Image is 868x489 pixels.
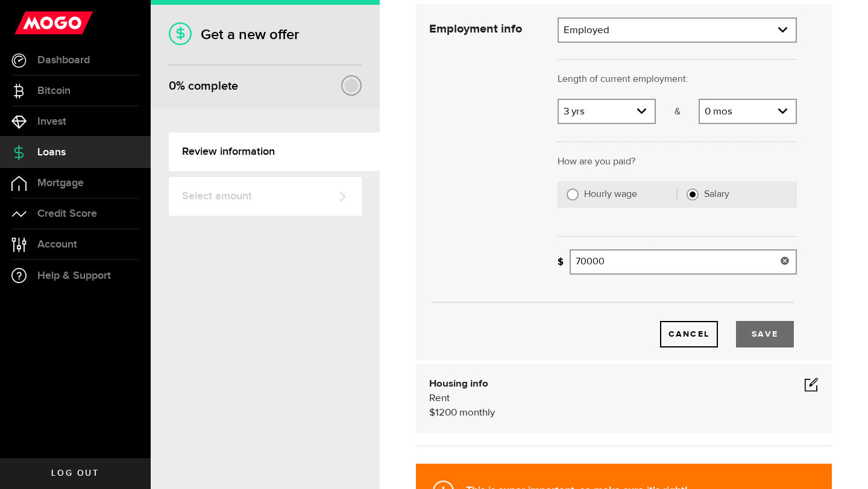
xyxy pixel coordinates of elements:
span: Log out [51,469,99,478]
a: Review information [169,132,380,171]
button: Save [736,321,794,347]
span: Invest [37,116,66,127]
span: 1200 [435,408,457,418]
label: Salary [704,188,788,201]
span: Dashboard [37,55,90,66]
a: expand select [559,100,655,123]
button: Open LiveChat chat widget [10,5,46,41]
span: $ [429,408,435,418]
span: monthly [459,408,495,418]
span: Account [37,239,77,250]
input: Hourly wage [567,188,579,201]
p: Length of current employment: [558,72,797,87]
div: % complete [169,75,238,97]
span: Loans [37,147,66,158]
b: Housing info [429,379,488,389]
button: Cancel [660,321,718,347]
span: Credit Score [37,208,97,219]
input: Salary [687,188,699,201]
span: Mortgage [37,178,84,188]
label: Hourly wage [584,188,677,201]
h1: Get a new offer [169,26,362,43]
p: & [656,105,699,119]
p: How are you paid? [558,155,797,169]
span: Bitcoin [37,86,71,96]
a: expand select [559,19,796,42]
span: Help & Support [37,270,111,281]
a: Select amount [169,177,362,216]
a: expand select [700,100,796,123]
span: 0 [169,79,176,93]
span: Rent [429,393,450,403]
strong: Employment info [429,23,522,35]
